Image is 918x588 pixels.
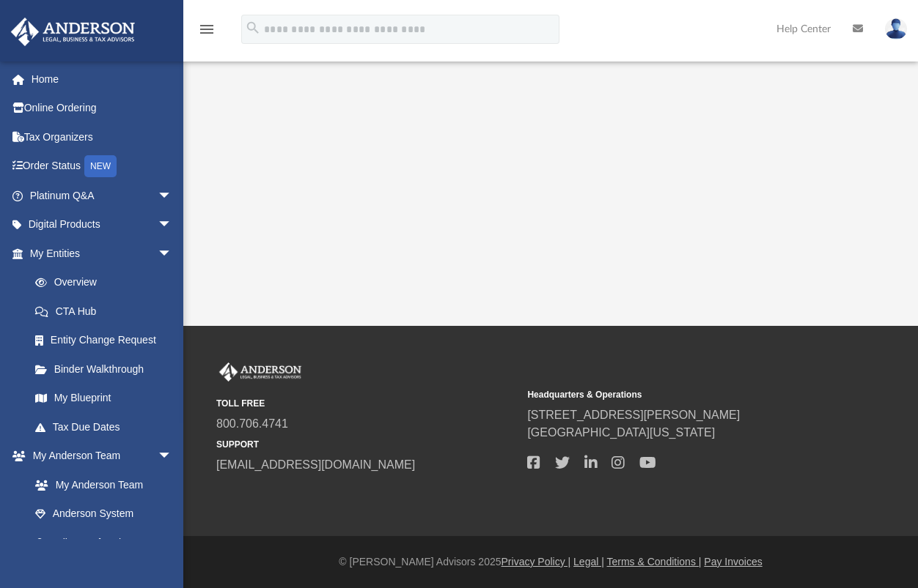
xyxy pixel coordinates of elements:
a: [STREET_ADDRESS][PERSON_NAME] [527,409,740,421]
span: arrow_drop_down [158,442,187,472]
a: Tax Due Dates [21,412,194,442]
a: Digital Productsarrow_drop_down [10,210,194,239]
a: My Blueprint [21,384,187,413]
a: My Anderson Team [21,470,180,499]
i: search [245,20,261,36]
div: NEW [84,155,117,177]
i: menu [198,21,216,38]
a: Legal | [573,556,604,567]
a: Privacy Policy | [502,556,571,567]
a: [GEOGRAPHIC_DATA][US_STATE] [527,426,715,439]
small: Headquarters & Operations [527,388,828,401]
a: CTA Hub [21,297,194,326]
a: Online Ordering [10,94,194,123]
div: © [PERSON_NAME] Advisors 2025 [183,554,918,570]
a: Entity Change Request [21,326,194,355]
span: arrow_drop_down [158,239,187,269]
small: TOLL FREE [216,397,517,410]
a: Anderson System [21,499,187,529]
a: Order StatusNEW [10,152,194,182]
a: Binder Walkthrough [21,354,194,384]
a: Terms & Conditions | [607,556,702,567]
a: 800.706.4741 [216,417,288,430]
a: Home [10,64,194,94]
a: menu [198,28,216,38]
a: My Entitiesarrow_drop_down [10,239,194,268]
a: Tax Organizers [10,122,194,152]
a: My Anderson Teamarrow_drop_down [10,442,187,471]
a: Overview [21,268,194,297]
a: [EMAIL_ADDRESS][DOMAIN_NAME] [216,458,415,471]
span: arrow_drop_down [158,210,187,240]
img: User Pic [885,18,907,40]
img: Anderson Advisors Platinum Portal [216,362,304,382]
a: Platinum Q&Aarrow_drop_down [10,181,194,210]
a: Client Referrals [21,528,187,557]
img: Anderson Advisors Platinum Portal [7,18,139,46]
a: Pay Invoices [704,556,762,567]
small: SUPPORT [216,438,517,451]
span: arrow_drop_down [158,181,187,211]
